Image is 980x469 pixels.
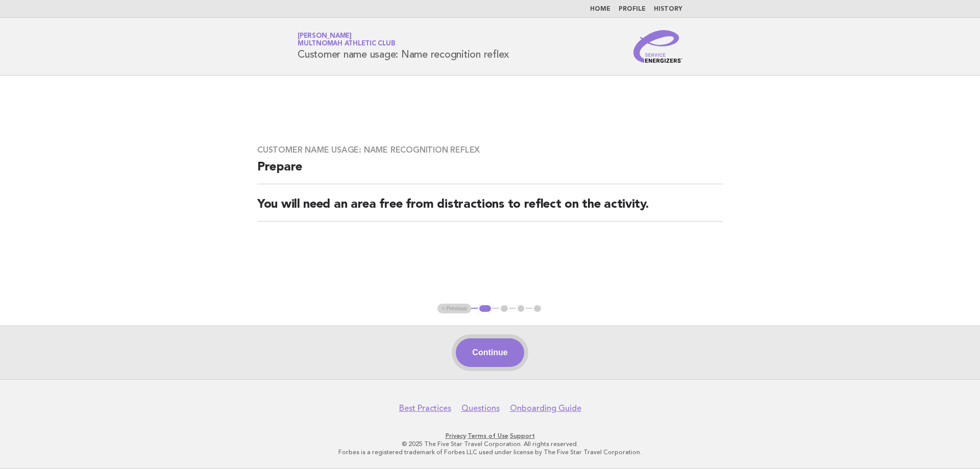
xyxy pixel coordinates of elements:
p: © 2025 The Five Star Travel Corporation. All rights reserved. [178,440,802,448]
button: 1 [478,304,493,314]
h2: You will need an area free from distractions to reflect on the activity. [257,196,723,221]
h2: Prepare [257,159,723,184]
h1: Customer name usage: Name recognition reflex [298,33,509,60]
p: Forbes is a registered trademark of Forbes LLC used under license by The Five Star Travel Corpora... [178,448,802,456]
p: · · [178,432,802,440]
h3: Customer name usage: Name recognition reflex [257,145,723,155]
a: Terms of Use [468,432,508,439]
span: Multnomah Athletic Club [298,41,395,47]
a: Support [510,432,535,439]
a: Profile [619,6,646,12]
a: Privacy [446,432,466,439]
a: Questions [461,403,500,413]
a: Best Practices [399,403,451,413]
button: Continue [456,338,524,367]
a: Onboarding Guide [510,403,581,413]
a: Home [590,6,610,12]
img: Service Energizers [633,30,682,63]
a: History [654,6,682,12]
a: [PERSON_NAME]Multnomah Athletic Club [298,33,395,47]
